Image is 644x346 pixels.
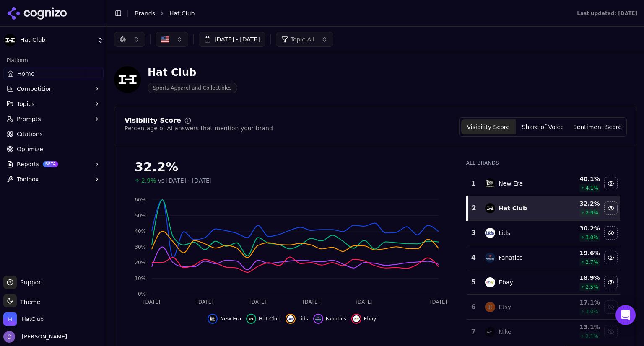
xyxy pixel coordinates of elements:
[430,299,447,305] tspan: [DATE]
[485,327,495,337] img: nike
[499,253,522,262] div: Fanatics
[561,175,600,183] div: 40.1 %
[467,320,620,344] tr: 7nikeNike13.1%2.1%Show nike data
[3,112,104,126] button: Prompts
[499,328,512,336] div: Nike
[291,35,314,44] span: Topic: All
[471,203,477,213] div: 2
[467,245,620,270] tr: 4fanaticsFanatics19.6%2.7%Hide fanatics data
[499,303,511,311] div: Etsy
[585,333,598,340] span: 2.1 %
[249,299,267,305] tspan: [DATE]
[43,161,58,167] span: BETA
[470,178,477,188] div: 1
[135,10,155,17] a: Brands
[17,145,43,153] span: Optimize
[287,315,294,322] img: lids
[148,66,237,79] div: Hat Club
[17,130,43,138] span: Citations
[604,251,618,264] button: Hide fanatics data
[467,196,620,221] tr: 2hat clubHat Club32.2%2.9%Hide hat club data
[303,299,320,305] tspan: [DATE]
[467,221,620,245] tr: 3lidsLids30.2%3.0%Hide lids data
[17,100,35,108] span: Topics
[353,315,360,322] img: ebay
[485,277,495,287] img: ebay
[470,302,477,312] div: 6
[315,315,322,322] img: fanatics
[313,314,346,324] button: Hide fanatics data
[135,276,146,281] tspan: 10%
[20,36,93,44] span: Hat Club
[351,314,377,324] button: Hide ebay data
[604,325,618,338] button: Show nike data
[485,253,495,263] img: fanatics
[3,158,104,171] button: ReportsBETA
[114,66,141,93] img: Hat Club
[148,83,237,93] span: Sports Apparel and Collectibles
[135,9,560,18] nav: breadcrumb
[158,176,212,185] span: vs [DATE] - [DATE]
[3,331,67,343] button: Open user button
[577,10,637,17] div: Last updated: [DATE]
[17,85,53,93] span: Competition
[3,97,104,111] button: Topics
[604,201,618,215] button: Hide hat club data
[169,9,195,18] span: Hat Club
[17,278,43,287] span: Support
[138,291,146,297] tspan: 0%
[499,278,513,287] div: Ebay
[485,228,495,238] img: lids
[364,315,377,322] span: Ebay
[161,35,169,44] img: United States
[585,185,598,191] span: 4.1 %
[499,229,510,237] div: Lids
[585,308,598,315] span: 3.0 %
[467,171,620,196] tr: 1new eraNew Era40.1%4.1%Hide new era data
[18,333,67,341] span: [PERSON_NAME]
[248,315,254,322] img: hat club
[196,299,213,305] tspan: [DATE]
[141,176,156,185] span: 2.9%
[561,224,600,232] div: 30.2 %
[585,259,598,266] span: 2.7 %
[135,160,449,175] div: 32.2%
[17,299,40,305] span: Theme
[356,299,373,305] tspan: [DATE]
[298,315,308,322] span: Lids
[3,34,17,47] img: Hat Club
[461,119,516,134] button: Visibility Score
[246,314,280,324] button: Hide hat club data
[604,276,618,289] button: Hide ebay data
[17,115,41,123] span: Prompts
[209,315,216,322] img: new era
[470,228,477,238] div: 3
[125,117,181,124] div: Visibility Score
[326,315,346,322] span: Fanatics
[585,284,598,290] span: 2.5 %
[3,331,15,343] img: Chris Hayes
[585,209,598,216] span: 2.9 %
[3,82,104,96] button: Competition
[17,160,39,168] span: Reports
[585,234,598,241] span: 3.0 %
[466,160,620,166] div: All Brands
[604,300,618,314] button: Show etsy data
[286,314,308,324] button: Hide lids data
[143,299,161,305] tspan: [DATE]
[220,315,241,322] span: New Era
[259,315,280,322] span: Hat Club
[615,305,636,325] div: Open Intercom Messenger
[561,298,600,307] div: 17.1 %
[561,199,600,208] div: 32.2 %
[3,173,104,186] button: Toolbox
[3,127,104,141] a: Citations
[3,54,104,67] div: Platform
[3,312,44,326] button: Open organization switcher
[3,67,104,80] a: Home
[467,270,620,295] tr: 5ebayEbay18.9%2.5%Hide ebay data
[561,274,600,282] div: 18.9 %
[470,253,477,263] div: 4
[499,204,527,212] div: Hat Club
[470,277,477,287] div: 5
